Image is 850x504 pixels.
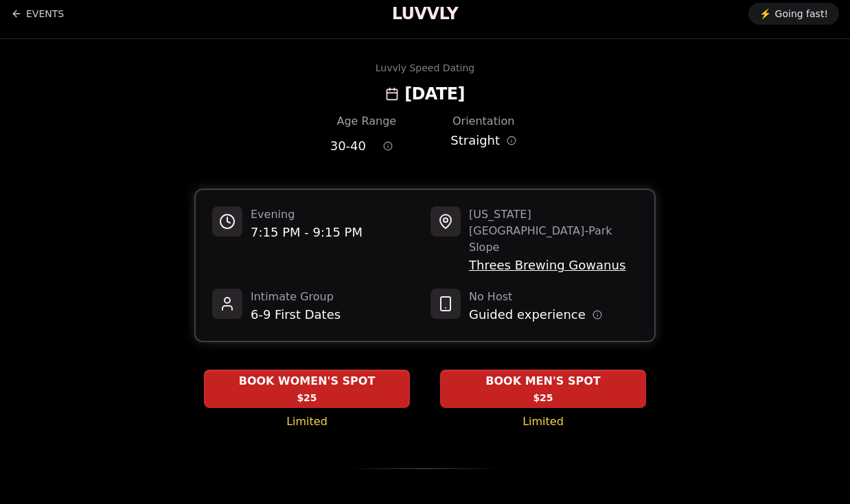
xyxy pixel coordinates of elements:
div: Age Range [330,113,403,130]
span: ⚡️ [759,7,771,21]
span: Guided experience [469,305,586,324]
button: Host information [593,310,602,320]
button: Orientation information [507,136,516,145]
div: Luvvly Speed Dating [376,61,474,75]
a: LUVVLY [392,3,458,25]
span: Straight [450,131,500,150]
span: Threes Brewing Gowanus [469,256,638,275]
span: [US_STATE][GEOGRAPHIC_DATA] - Park Slope [469,206,638,256]
button: BOOK MEN'S SPOT - Limited [440,370,646,408]
span: Evening [251,206,363,223]
span: 30 - 40 [330,136,366,156]
span: BOOK MEN'S SPOT [483,373,603,389]
span: Limited [522,413,564,430]
span: $25 [533,391,553,405]
span: No Host [469,289,602,305]
span: Going fast! [775,7,828,21]
span: 6-9 First Dates [251,305,341,324]
span: Intimate Group [251,289,341,305]
h2: [DATE] [404,83,465,105]
span: BOOK WOMEN'S SPOT [236,373,378,389]
span: 7:15 PM - 9:15 PM [251,223,363,242]
div: Orientation [447,113,520,130]
span: $25 [297,391,317,405]
span: Limited [286,413,328,430]
button: Age range information [373,131,403,161]
button: BOOK WOMEN'S SPOT - Limited [204,370,410,408]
